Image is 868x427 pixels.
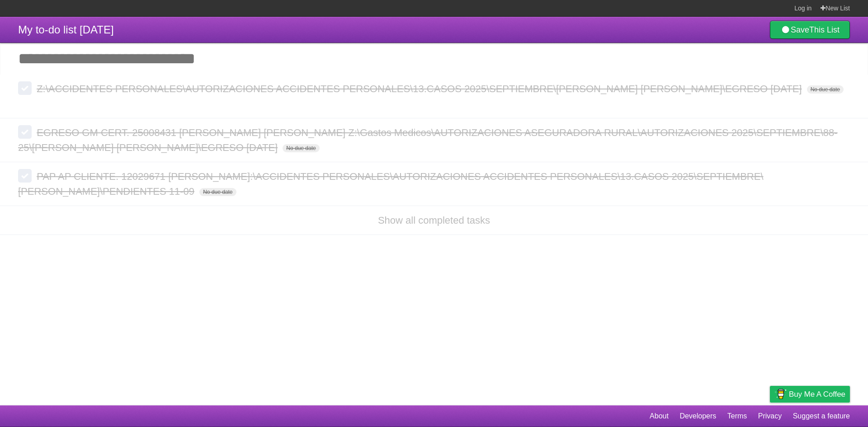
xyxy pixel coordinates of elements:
[774,386,787,402] img: Buy me a coffee
[18,127,838,153] span: EGRESO GM CERT. 25008431 [PERSON_NAME] [PERSON_NAME] Z:\Gastos Medicos\AUTORIZACIONES ASEGURADORA...
[770,386,850,403] a: Buy me a coffee
[809,25,840,34] b: This List
[199,188,236,196] span: No due date
[18,81,32,95] label: Done
[18,125,32,139] label: Done
[378,215,490,226] a: Show all completed tasks
[727,408,747,425] a: Terms
[758,408,782,425] a: Privacy
[283,144,319,152] span: No due date
[18,23,114,36] span: My to-do list [DATE]
[793,408,850,425] a: Suggest a feature
[679,408,716,425] a: Developers
[18,169,32,183] label: Done
[650,408,669,425] a: About
[18,171,764,197] span: PAP AP CLIENTE. 12029671 [PERSON_NAME]:\ACCIDENTES PERSONALES\AUTORIZACIONES ACCIDENTES PERSONALE...
[807,85,844,94] span: No due date
[770,21,850,39] a: SaveThis List
[789,386,845,402] span: Buy me a coffee
[37,83,804,94] span: Z:\ACCIDENTES PERSONALES\AUTORIZACIONES ACCIDENTES PERSONALES\13.CASOS 2025\SEPTIEMBRE\[PERSON_NA...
